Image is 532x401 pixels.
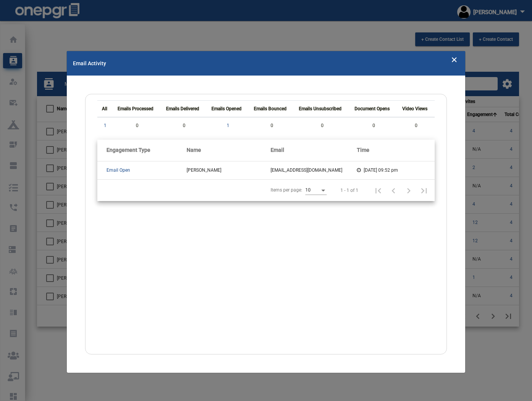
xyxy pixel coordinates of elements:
[357,146,369,154] button: Change sorting for time
[271,161,357,179] td: [EMAIL_ADDRESS][DOMAIN_NAME]
[294,101,350,118] th: Emails Unsubscribed
[386,183,401,198] button: Previous page
[401,183,416,198] button: Next page
[350,117,398,134] td: 0
[161,117,207,134] td: 0
[187,140,271,161] th: Name
[305,188,327,193] mat-select: Items per page:
[364,167,398,173] span: [DATE] 09:52 pm
[249,117,294,134] td: 0
[67,51,465,76] mat-toolbar: Email Activity
[249,101,294,118] th: Emails Bounced
[398,117,435,134] td: 0
[294,117,350,134] td: 0
[271,140,357,161] th: Email
[451,53,458,65] button: Close
[97,117,113,134] td: 1
[106,167,130,173] span: Email Open
[340,187,358,194] div: 1 - 1 of 1
[350,101,398,118] th: Document Opens
[207,117,249,134] td: 1
[161,101,207,118] th: Emails Delivered
[398,101,435,118] th: Video Views
[207,101,249,118] th: Emails Opened
[113,101,161,118] th: Emails Processed
[113,117,161,134] td: 0
[97,140,187,161] th: Engagement Type
[271,187,302,193] div: Items per page:
[97,101,113,118] th: All
[187,161,271,179] td: [PERSON_NAME]
[416,183,432,198] button: Last page
[371,183,386,198] button: First page
[305,187,311,193] span: 10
